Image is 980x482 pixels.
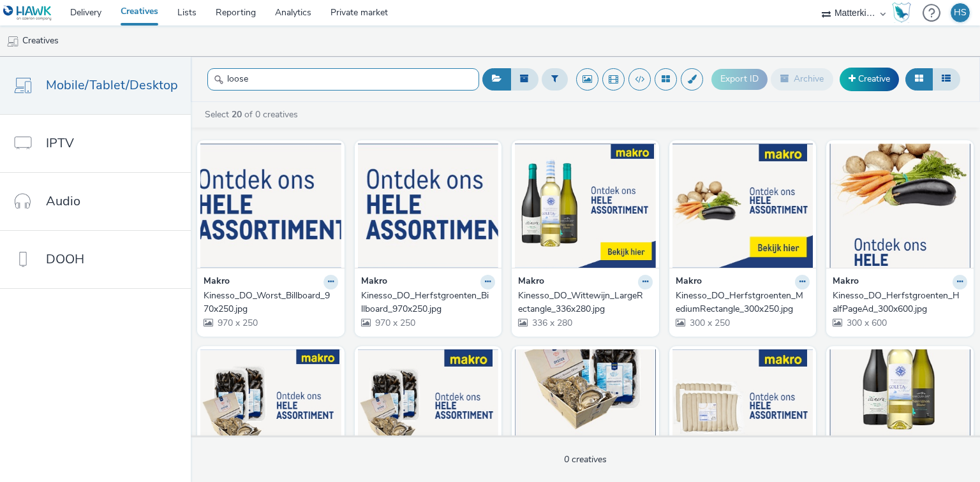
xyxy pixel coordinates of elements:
span: DOOH [46,250,84,268]
a: Kinesso_DO_Herfstgroenten_HalfPageAd_300x600.jpg [833,289,967,316]
div: Kinesso_DO_Herfstgroenten_HalfPageAd_300x600.jpg [833,289,962,316]
button: Grid [905,68,933,90]
span: Audio [46,192,80,210]
img: Kinesso_DO_Herfstgroenten_Billboard_970x250.jpg visual [358,143,499,268]
a: Kinesso_DO_Herfstgroenten_Billboard_970x250.jpg [361,289,496,316]
a: Hawk Academy [892,3,916,23]
img: mobile [6,35,19,48]
span: 0 creatives [564,453,607,465]
div: Kinesso_DO_Herfstgroenten_Billboard_970x250.jpg [361,289,491,316]
img: Kinesso_DO_Wittewijn_LargeRectangle_336x280.jpg visual [515,143,656,268]
span: 970 x 250 [216,317,258,329]
img: Kinesso_DO_Wittewijn_HalfPageAd_300x600.jpg visual [829,349,970,474]
div: Kinesso_DO_Herfstgroenten_MediumRectangle_300x250.jpg [676,289,805,316]
button: Archive [771,68,833,90]
a: Kinesso_DO_Herfstgroenten_MediumRectangle_300x250.jpg [676,289,810,316]
span: 970 x 250 [374,317,415,329]
img: Kinesso_DO_Worst_Billboard_970x250.jpg visual [200,143,341,268]
strong: Makro [676,275,702,289]
span: 300 x 250 [688,317,730,329]
strong: 20 [232,108,242,120]
strong: Makro [204,275,230,289]
strong: Makro [361,275,387,289]
span: 300 x 600 [845,317,887,329]
div: Kinesso_DO_Wittewijn_LargeRectangle_336x280.jpg [518,289,648,316]
img: Kinesso_DO_Herfstgroenten_MediumRectangle_300x250.jpg visual [672,143,813,268]
span: Mobile/Tablet/Desktop [46,76,178,94]
span: IPTV [46,134,74,152]
div: Kinesso_DO_Worst_Billboard_970x250.jpg [204,289,333,316]
button: Table [932,68,960,90]
img: Kinesso_DO_Oesters_HalfPageAd_300x600.jpg visual [515,349,656,474]
img: Kinesso_DO_Oesters_MediumRectangle_300x250.jpg visual [358,349,499,474]
a: Kinesso_DO_Wittewijn_LargeRectangle_336x280.jpg [518,289,653,316]
span: 336 x 280 [531,317,572,329]
strong: Makro [518,275,544,289]
strong: Makro [833,275,859,289]
img: Kinesso_DO_Herfstgroenten_HalfPageAd_300x600.jpg visual [829,143,970,268]
a: Creative [840,68,899,91]
a: Select of 0 creatives [204,108,303,120]
img: Kinesso_DO_Oesters_LargeRectangle_336x280.jpg visual [200,349,341,474]
a: Kinesso_DO_Worst_Billboard_970x250.jpg [204,289,338,316]
div: HS [954,3,967,22]
img: Kinesso_DO_Worst_MediumRectangle_300x250.jpg visual [672,349,813,474]
img: undefined Logo [3,5,52,21]
img: Hawk Academy [892,3,911,23]
input: Search... [207,68,479,91]
button: Export ID [711,69,768,89]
